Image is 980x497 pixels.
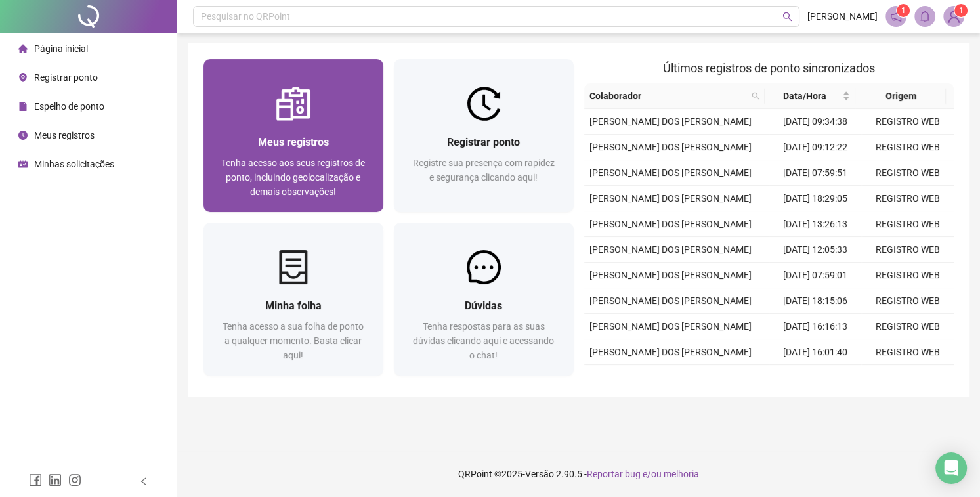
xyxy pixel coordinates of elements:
span: [PERSON_NAME] DOS [PERSON_NAME] [589,193,752,204]
td: REGISTRO WEB [861,365,954,391]
span: search [782,12,792,22]
td: [DATE] 18:29:05 [769,186,861,211]
td: [DATE] 16:16:13 [769,314,861,339]
span: home [18,44,28,53]
td: REGISTRO WEB [861,211,954,237]
span: bell [919,11,931,22]
span: clock-circle [18,131,28,140]
td: [DATE] 07:59:51 [769,160,861,186]
span: Reportar bug e/ou melhoria [587,469,699,479]
span: search [749,86,762,106]
th: Origem [855,83,946,109]
span: [PERSON_NAME] DOS [PERSON_NAME] [589,295,752,306]
td: REGISTRO WEB [861,109,954,135]
td: REGISTRO WEB [861,160,954,186]
td: REGISTRO WEB [861,314,954,339]
span: facebook [29,473,42,486]
td: REGISTRO WEB [861,288,954,314]
footer: QRPoint © 2025 - 2.90.5 - [177,451,980,497]
span: environment [18,73,28,82]
span: Versão [525,469,554,479]
span: schedule [18,160,28,169]
span: [PERSON_NAME] DOS [PERSON_NAME] [589,270,752,280]
sup: Atualize o seu contato no menu Meus Dados [954,4,968,17]
span: search [752,92,759,100]
span: Tenha acesso a sua folha de ponto a qualquer momento. Basta clicar aqui! [223,321,364,360]
span: 1 [959,6,964,15]
td: REGISTRO WEB [861,237,954,263]
td: [DATE] 07:59:01 [769,263,861,288]
a: Registrar pontoRegistre sua presença com rapidez e segurança clicando aqui! [394,59,574,212]
span: Dúvidas [465,299,502,312]
span: Minhas solicitações [34,159,114,169]
span: [PERSON_NAME] DOS [PERSON_NAME] [589,347,752,357]
span: notification [890,11,902,22]
img: 89346 [944,7,964,26]
a: Minha folhaTenha acesso a sua folha de ponto a qualquer momento. Basta clicar aqui! [203,223,383,376]
td: [DATE] 18:15:06 [769,288,861,314]
td: REGISTRO WEB [861,339,954,365]
span: Registrar ponto [447,136,520,148]
span: Data/Hora [770,89,840,103]
span: [PERSON_NAME] [807,9,878,24]
span: Espelho de ponto [34,101,104,112]
span: Meus registros [258,136,329,148]
span: Meus registros [34,130,95,140]
span: Minha folha [265,299,322,312]
td: [DATE] 09:12:22 [769,135,861,160]
td: REGISTRO WEB [861,263,954,288]
span: Colaborador [589,89,747,103]
span: Página inicial [34,43,88,54]
span: Registre sua presença com rapidez e segurança clicando aqui! [413,158,555,183]
td: REGISTRO WEB [861,135,954,160]
td: [DATE] 09:34:38 [769,109,861,135]
span: 1 [901,6,906,15]
span: linkedin [49,473,62,486]
a: Meus registrosTenha acesso aos seus registros de ponto, incluindo geolocalização e demais observa... [203,59,383,212]
td: [DATE] 13:29:57 [769,365,861,391]
span: file [18,102,28,111]
span: Últimos registros de ponto sincronizados [663,61,875,75]
span: [PERSON_NAME] DOS [PERSON_NAME] [589,321,752,332]
span: [PERSON_NAME] DOS [PERSON_NAME] [589,116,752,127]
td: [DATE] 16:01:40 [769,339,861,365]
td: REGISTRO WEB [861,186,954,211]
span: Tenha acesso aos seus registros de ponto, incluindo geolocalização e demais observações! [221,158,365,197]
td: [DATE] 13:26:13 [769,211,861,237]
span: Tenha respostas para as suas dúvidas clicando aqui e acessando o chat! [413,321,554,360]
span: left [139,477,148,486]
span: [PERSON_NAME] DOS [PERSON_NAME] [589,219,752,229]
span: instagram [68,473,81,486]
span: [PERSON_NAME] DOS [PERSON_NAME] [589,167,752,178]
td: [DATE] 12:05:33 [769,237,861,263]
a: DúvidasTenha respostas para as suas dúvidas clicando aqui e acessando o chat! [394,223,574,376]
div: Open Intercom Messenger [935,452,967,484]
span: [PERSON_NAME] DOS [PERSON_NAME] [589,244,752,255]
span: [PERSON_NAME] DOS [PERSON_NAME] [589,142,752,152]
span: Registrar ponto [34,72,98,83]
th: Data/Hora [765,83,855,109]
sup: 1 [897,4,910,17]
